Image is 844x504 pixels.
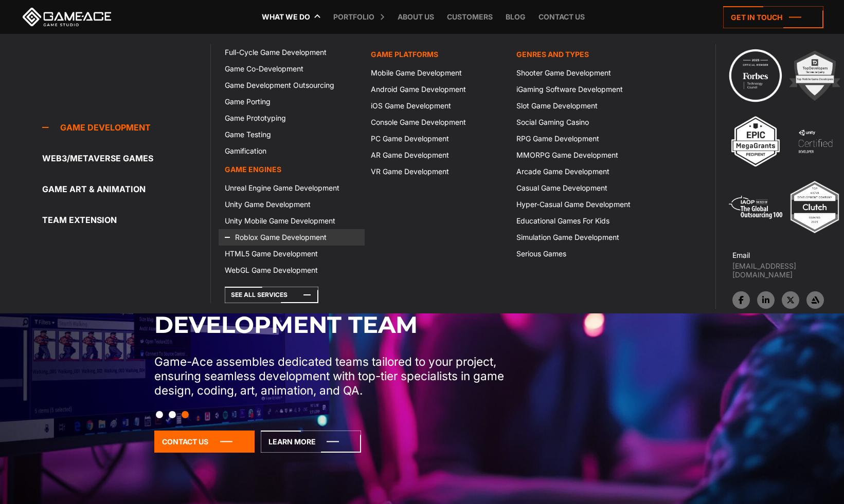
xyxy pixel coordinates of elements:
a: Casual Game Development [510,180,656,196]
a: Gamification [219,143,364,159]
img: Top ar vr development company gaming 2025 game ace [786,179,843,235]
a: Roblox Game Development [219,229,364,246]
a: Game Co-Development [219,61,364,77]
a: Game Engines [219,159,364,180]
a: Game Art & Animation [42,179,210,199]
a: Social Gaming Casino [510,114,656,130]
img: 2 [786,47,843,104]
a: Genres and Types [510,44,656,65]
a: [EMAIL_ADDRESS][DOMAIN_NAME] [732,262,844,279]
a: Educational Games For Kids [510,213,656,229]
a: Full-Cycle Game Development [219,44,364,61]
a: Hyper-Casual Game Development [510,196,656,213]
a: Serious Games [510,246,656,262]
a: Learn More [261,431,361,453]
a: Console Game Development [365,114,510,130]
a: iOS Game Development [365,98,510,114]
a: Team Extension [42,210,210,230]
a: Arcade Game Development [510,163,656,180]
p: Game-Ace assembles dedicated teams tailored to your project, ensuring seamless development with t... [154,354,513,398]
a: iGaming Software Development [510,81,656,98]
button: Slide 2 [169,406,176,423]
a: Unity Game Development [219,196,364,213]
a: VR Game Development [365,163,510,180]
a: MMORPG Game Development [510,147,656,163]
a: Mobile Game Development [365,65,510,81]
img: Technology council badge program ace 2025 game ace [727,47,784,104]
a: See All Services [225,287,318,303]
button: Slide 1 [156,406,163,423]
a: Unreal Engine Game Development [219,180,364,196]
a: Game development [42,117,210,138]
a: AR Game Development [365,147,510,163]
a: WebGL Game Development [219,262,364,278]
button: Slide 3 [182,406,189,423]
a: Game platforms [365,44,510,65]
img: 5 [727,179,784,235]
a: Simulation Game Development [510,229,656,246]
a: Game Testing [219,126,364,143]
a: Slot Game Development [510,98,656,114]
a: Unity Mobile Game Development [219,213,364,229]
a: Android Game Development [365,81,510,98]
a: Contact Us [154,431,255,453]
a: Web3/Metaverse Games [42,148,210,169]
a: PC Game Development [365,130,510,147]
img: 3 [727,113,784,170]
a: Game Prototyping [219,110,364,126]
a: Game Porting [219,94,364,110]
img: 4 [787,113,843,170]
a: Get in touch [723,6,823,28]
a: HTML5 Game Development [219,246,364,262]
a: Shooter Game Development [510,65,656,81]
strong: Email [732,251,750,259]
a: RPG Game Development [510,130,656,147]
a: Game Development Outsourcing [219,77,364,94]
